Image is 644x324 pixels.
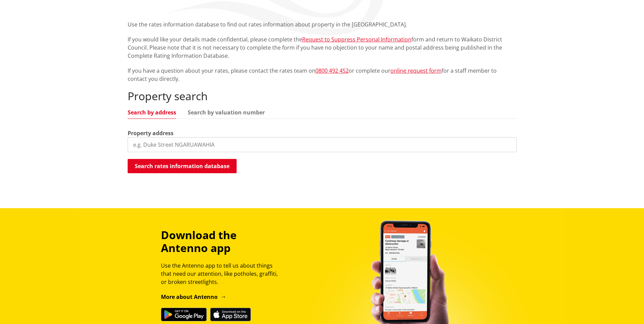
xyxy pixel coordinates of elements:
[161,262,284,286] p: Use the Antenno app to tell us about things that need our attention, like potholes, graffiti, or ...
[161,229,284,255] h3: Download the Antenno app
[302,36,411,43] a: Request to Suppress Personal Information
[128,35,517,60] p: If you would like your details made confidential, please complete the form and return to Waikato ...
[128,110,176,115] a: Search by address
[128,20,517,29] p: Use the rates information database to find out rates information about property in the [GEOGRAPHI...
[188,110,265,115] a: Search by valuation number
[390,67,442,74] a: online request form
[161,293,226,301] a: More about Antenno
[161,308,207,321] img: Get it on Google Play
[128,67,517,83] p: If you have a question about your rates, please contact the rates team on or complete our for a s...
[210,308,251,321] img: Download on the App Store
[128,159,237,173] button: Search rates information database
[128,90,517,103] h2: Property search
[128,137,517,152] input: e.g. Duke Street NGARUAWAHIA
[128,129,173,137] label: Property address
[315,67,349,74] a: 0800 492 452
